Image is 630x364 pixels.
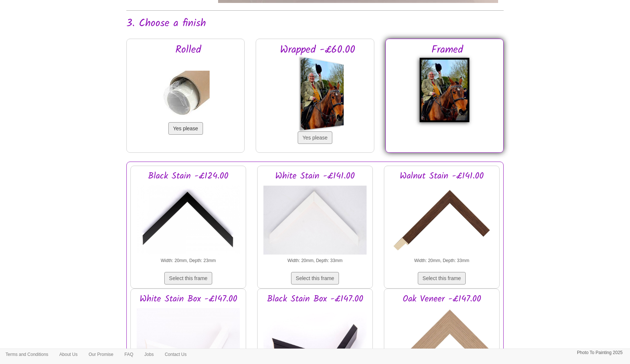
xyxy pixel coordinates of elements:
button: Yes please [168,122,203,135]
h2: 3. Choose a finish [126,18,504,29]
span: £147.00 [209,292,237,306]
span: £147.00 [335,292,363,306]
h3: Black Stain - [134,172,242,181]
span: £60.00 [325,42,355,58]
h3: Oak Veneer - [388,294,496,304]
h2: Rolled [143,45,233,56]
button: Yes please [298,131,332,144]
p: Photo To Painting 2025 [577,349,623,357]
span: £147.00 [452,292,481,306]
a: FAQ [119,349,139,360]
button: Select this frame [164,272,212,285]
p: Width: 20mm, Depth: 23mm [134,257,242,265]
button: Select this frame [418,272,466,285]
h3: White Stain - [261,172,369,181]
span: £141.00 [456,169,484,183]
img: Black Stain [137,183,240,257]
button: Select this frame [291,272,339,285]
img: Framed [420,58,469,122]
h3: Walnut Stain - [388,172,496,181]
h2: Framed [402,45,492,56]
span: £141.00 [327,169,355,183]
h3: Black Stain Box - [261,294,369,304]
a: Contact Us [159,349,192,360]
a: Jobs [139,349,159,360]
img: White Stain [263,183,367,257]
img: Rolled in a tube [162,71,210,119]
p: Width: 20mm, Depth: 33mm [261,257,369,265]
p: Width: 20mm, Depth: 33mm [388,257,496,265]
a: Our Promise [83,349,119,360]
img: Walnut Stain [390,183,494,257]
h3: White Stain Box - [134,294,242,304]
span: £124.00 [199,169,228,183]
a: About Us [54,349,83,360]
h2: Wrapped - [273,45,363,56]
